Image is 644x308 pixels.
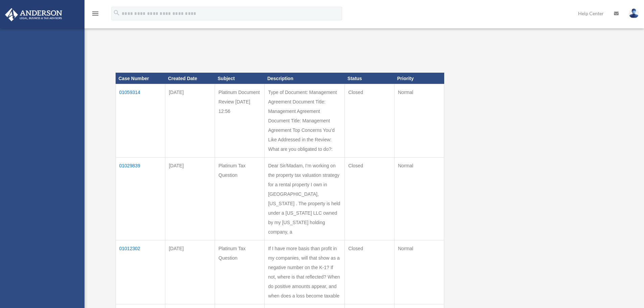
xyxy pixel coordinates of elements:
th: Created Date [165,73,215,84]
th: Priority [395,73,444,84]
td: If I have more basis than profit in my companies, will that show as a negative number on the K-1?... [265,240,345,304]
i: search [113,9,120,17]
td: 01059314 [116,84,165,158]
td: Normal [395,84,444,158]
td: [DATE] [165,240,215,304]
th: Case Number [116,73,165,84]
td: Dear Sir/Madam, I'm working on the property tax valuation strategy for a rental property I own in... [265,158,345,240]
td: Closed [345,240,395,304]
td: Closed [345,84,395,158]
th: Subject [215,73,265,84]
td: Type of Document: Management Agreement Document Title: Management Agreement Document Title: Manag... [265,84,345,158]
img: Anderson Advisors Platinum Portal [3,8,64,21]
i: menu [91,9,99,18]
img: User Pic [629,8,639,18]
td: Normal [395,240,444,304]
td: 01012302 [116,240,165,304]
td: [DATE] [165,84,215,158]
th: Status [345,73,395,84]
td: Closed [345,158,395,240]
th: Description [265,73,345,84]
td: Normal [395,158,444,240]
td: Platinum Tax Question [215,158,265,240]
td: Platinum Tax Question [215,240,265,304]
td: [DATE] [165,158,215,240]
td: Platinum Document Review [DATE] 12:56 [215,84,265,158]
td: 01029839 [116,158,165,240]
a: menu [91,12,99,18]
